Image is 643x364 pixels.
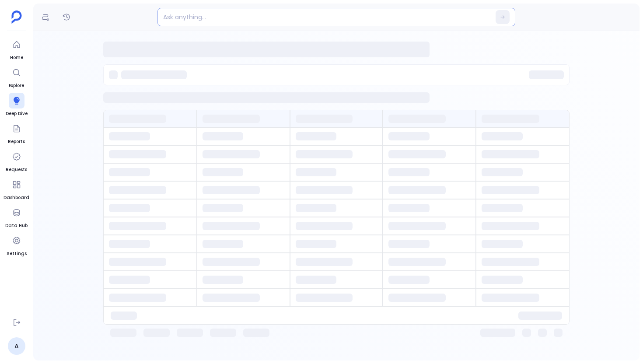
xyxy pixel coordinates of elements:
a: Settings [7,233,27,257]
img: petavue logo [11,10,22,24]
span: Reports [8,138,25,145]
span: Settings [7,250,27,257]
span: Dashboard [3,194,29,201]
a: Data Hub [5,205,28,229]
button: Definitions [38,10,52,24]
a: Explore [9,65,24,89]
a: Reports [8,121,25,145]
span: Deep Dive [6,110,28,117]
a: Requests [6,149,27,173]
span: Data Hub [5,222,28,229]
a: A [8,337,25,355]
span: Home [9,54,24,61]
span: Explore [9,82,24,89]
a: Deep Dive [6,93,28,117]
a: Home [9,37,24,61]
a: Dashboard [3,177,29,201]
span: Requests [6,166,27,173]
button: History [59,10,73,24]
